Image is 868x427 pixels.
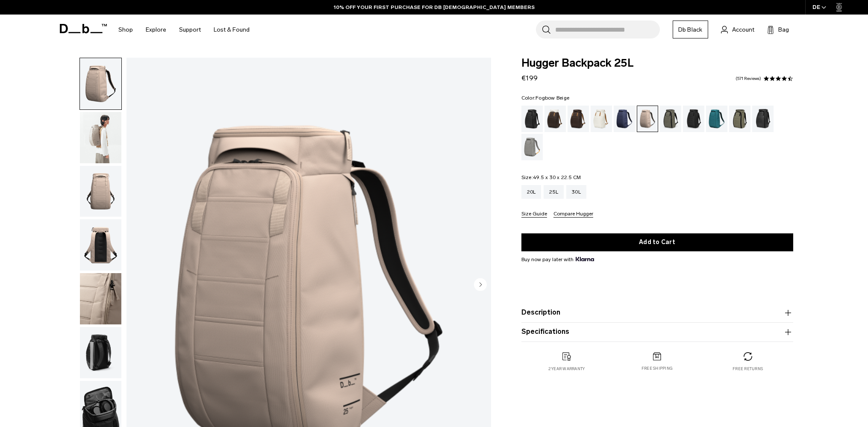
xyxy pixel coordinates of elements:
[733,366,763,372] p: Free returns
[521,256,594,263] span: Buy now pay later with
[673,21,708,38] a: Db Black
[80,112,121,163] img: Hugger Backpack 25L Fogbow Beige
[544,106,566,132] a: Cappuccino
[80,273,121,324] img: Hugger Backpack 25L Fogbow Beige
[721,24,754,35] a: Account
[660,106,681,132] a: Forest Green
[79,112,122,164] button: Hugger Backpack 25L Fogbow Beige
[706,106,727,132] a: Midnight Teal
[521,175,581,180] legend: Size:
[80,166,121,217] img: Hugger Backpack 25L Fogbow Beige
[736,77,761,81] a: 571 reviews
[767,24,789,35] button: Bag
[79,58,122,110] button: Hugger Backpack 25L Fogbow Beige
[214,15,250,45] a: Lost & Found
[179,15,201,45] a: Support
[521,233,793,251] button: Add to Cart
[80,219,121,271] img: Hugger Backpack 25L Fogbow Beige
[112,15,256,45] nav: Main Navigation
[637,106,658,132] a: Fogbow Beige
[334,3,535,11] a: 10% OFF YOUR FIRST PURCHASE FOR DB [DEMOGRAPHIC_DATA] MEMBERS
[79,327,122,379] button: Hugger Backpack 25L Fogbow Beige
[544,185,564,199] a: 25L
[79,219,122,271] button: Hugger Backpack 25L Fogbow Beige
[521,185,541,199] a: 20L
[732,25,754,34] span: Account
[521,95,570,100] legend: Color:
[729,106,750,132] a: Mash Green
[474,278,487,292] button: Next slide
[566,185,586,199] a: 30L
[536,95,569,101] span: Fogbow Beige
[146,15,166,45] a: Explore
[80,327,121,378] img: Hugger Backpack 25L Fogbow Beige
[553,211,593,218] button: Compare Hugger
[521,106,543,132] a: Black Out
[641,365,673,371] p: Free shipping
[79,165,122,218] button: Hugger Backpack 25L Fogbow Beige
[79,273,122,325] button: Hugger Backpack 25L Fogbow Beige
[778,25,789,34] span: Bag
[533,174,581,180] span: 49.5 x 30 x 22.5 CM
[521,58,793,69] span: Hugger Backpack 25L
[591,106,612,132] a: Oatmilk
[118,15,133,45] a: Shop
[568,106,589,132] a: Espresso
[614,106,635,132] a: Blue Hour
[548,366,585,372] p: 2 year warranty
[80,58,121,109] img: Hugger Backpack 25L Fogbow Beige
[521,134,543,160] a: Sand Grey
[683,106,704,132] a: Charcoal Grey
[521,308,793,318] button: Description
[521,327,793,337] button: Specifications
[521,74,538,82] span: €199
[521,211,547,218] button: Size Guide
[576,257,594,261] img: {"height" => 20, "alt" => "Klarna"}
[752,106,774,132] a: Reflective Black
